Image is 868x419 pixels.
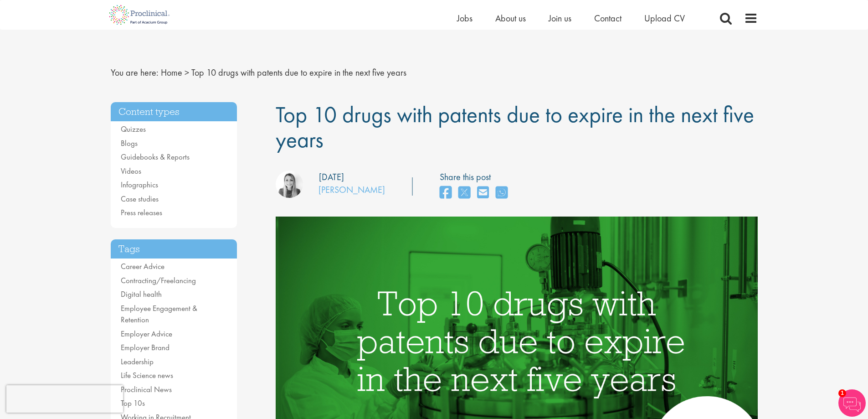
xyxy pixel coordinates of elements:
a: breadcrumb link [161,67,182,78]
a: Contracting/Freelancing [121,275,196,285]
img: Chatbot [838,389,866,417]
a: Upload CV [644,12,685,24]
a: Guidebooks & Reports [121,152,190,162]
a: Digital health [121,289,162,299]
a: share on whats app [496,183,508,203]
a: Employer Advice [121,329,172,339]
a: Employee Engagement & Retention [121,303,197,325]
span: 1 [838,389,846,397]
a: Top 10s [121,398,145,408]
iframe: reCAPTCHA [6,385,123,413]
a: Proclinical News [121,384,172,394]
label: Share this post [440,171,512,184]
div: [DATE] [319,171,344,184]
a: Leadership [121,357,154,367]
span: You are here: [111,67,159,78]
img: Hannah Burke [276,171,303,198]
a: About us [495,12,526,24]
a: [PERSON_NAME] [318,184,385,196]
a: Quizzes [121,124,146,134]
a: Press releases [121,207,162,217]
a: Jobs [457,12,473,24]
a: share on twitter [458,183,470,203]
a: Videos [121,166,141,176]
h3: Content types [111,102,237,122]
a: Blogs [121,138,138,148]
a: Employer Brand [121,342,169,352]
span: Top 10 drugs with patents due to expire in the next five years [191,67,406,78]
span: > [185,67,189,78]
a: Infographics [121,180,158,190]
a: Career Advice [121,261,164,271]
h3: Tags [111,239,237,259]
a: share on email [477,183,489,203]
a: Case studies [121,194,159,204]
span: Top 10 drugs with patents due to expire in the next five years [276,100,754,154]
a: share on facebook [440,183,452,203]
a: Life Science news [121,370,173,380]
a: Contact [594,12,621,24]
a: Join us [549,12,571,24]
